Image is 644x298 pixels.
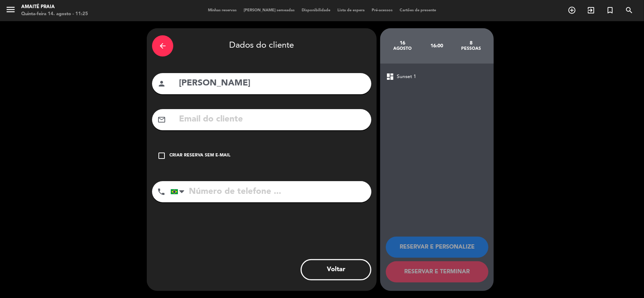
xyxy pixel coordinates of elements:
[334,8,368,12] span: Lista de espera
[385,46,420,52] div: agosto
[386,261,488,282] button: RESERVAR E TERMINAR
[301,259,371,280] button: Voltar
[157,187,166,196] i: phone
[385,40,420,46] div: 16
[386,237,488,258] button: RESERVAR E PERSONALIZE
[5,4,16,17] button: menu
[587,6,595,14] i: exit_to_app
[386,72,394,81] span: dashboard
[157,115,166,124] i: mail_outline
[625,6,633,14] i: search
[396,8,440,12] span: Cartões de presente
[454,46,488,52] div: pessoas
[454,40,488,46] div: 8
[568,6,576,14] i: add_circle_outline
[240,8,298,12] span: [PERSON_NAME] semeadas
[178,112,366,127] input: Email do cliente
[606,6,614,14] i: turned_in_not
[158,42,167,50] i: arrow_back
[204,8,240,12] span: Minhas reservas
[298,8,334,12] span: Disponibilidade
[152,34,371,58] div: Dados do cliente
[157,151,166,160] i: check_box_outline_blank
[397,73,416,81] span: Sunset 1
[5,4,16,15] i: menu
[420,34,454,58] div: 16:00
[157,79,166,88] i: person
[170,181,371,202] input: Número de telefone ...
[21,4,88,11] div: Amaité Praia
[169,152,230,159] div: Criar reserva sem e-mail
[21,11,88,18] div: Quinta-feira 14. agosto - 11:25
[368,8,396,12] span: Pré-acessos
[178,76,366,91] input: Nome do cliente
[171,181,187,202] div: Brazil (Brasil): +55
